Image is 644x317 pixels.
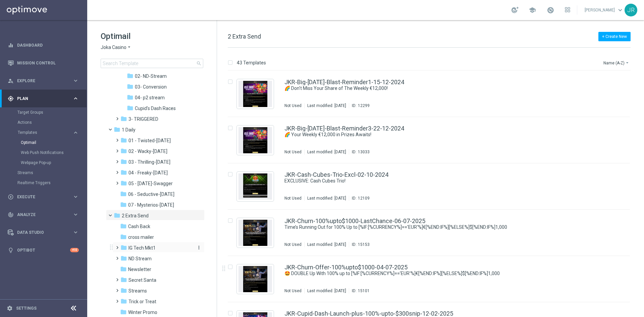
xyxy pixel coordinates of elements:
[305,149,349,155] div: Last modified: [DATE]
[584,5,625,15] a: [PERSON_NAME]keyboard_arrow_down
[17,213,72,217] span: Analyze
[358,242,370,247] div: 15153
[625,4,637,16] div: JR
[126,44,132,51] i: arrow_drop_down
[221,163,643,210] div: Press SPACE to select this row.
[349,288,370,294] div: ID:
[8,96,72,102] div: Plan
[7,60,79,66] button: Mission Control
[8,212,14,218] i: track_changes
[284,218,425,224] a: JKR-Churn-100%upto$1000-LastChance-06-07-2025
[120,233,127,240] i: folder
[221,71,643,117] div: Press SPACE to select this row.
[305,103,349,108] div: Last modified: [DATE]
[598,32,631,41] button: + Create New
[284,131,586,138] a: 🌈 Your Weekly €12,000 in Prizes Awaits!
[284,196,302,201] div: Not Used
[72,229,79,235] i: keyboard_arrow_right
[21,148,87,158] div: Web Push Notifications
[284,270,586,277] a: 🤩 DOUBLE Up With 100% up to [%IF:[%CURRENCY%]=='EUR'%]€[%END:IF%][%ELSE%]$[%END:IF%]1,000
[72,95,79,102] i: keyboard_arrow_right
[127,94,133,101] i: folder
[284,125,404,131] a: JKR-Big-[DATE]-Blast-Reminder3-22-12-2024
[305,288,349,294] div: Last modified: [DATE]
[128,277,156,283] span: Secret Santa
[21,158,87,168] div: Webpage Pop-up
[17,117,87,127] div: Actions
[120,201,127,208] i: folder
[616,6,624,14] span: keyboard_arrow_down
[128,223,150,229] span: Cash Back
[17,79,72,83] span: Explore
[120,137,127,144] i: folder
[17,110,70,115] a: Target Groups
[120,287,127,294] i: folder
[17,130,79,135] button: Templates keyboard_arrow_right
[284,178,602,184] div: EXCLUSIVE: Cash Cubes Trio!
[529,6,536,14] span: school
[8,78,72,84] div: Explore
[16,306,37,310] a: Settings
[17,107,87,117] div: Target Groups
[135,95,165,101] span: 04- p2 stream
[237,60,266,66] p: 43 Templates
[21,160,70,165] a: Webpage Pop-up
[8,194,14,200] i: play_circle_outline
[17,36,79,54] a: Dashboard
[128,191,174,197] span: 06 - Seductive-Sunday
[358,196,370,201] div: 12109
[128,202,174,208] span: 07 - Mysterios-Monday
[101,31,203,42] h1: Optimail
[17,241,70,259] a: Optibot
[128,299,156,305] span: Trick or Treat
[18,130,66,135] span: Templates
[114,126,120,133] i: folder
[284,79,404,85] a: JKR-Big-[DATE]-Blast-Reminder1-15-12-2024
[284,172,388,178] a: JKR-Cash-Cubes-Trio-Excl-02-10-2024
[305,242,349,247] div: Last modified: [DATE]
[284,149,302,155] div: Not Used
[7,78,79,84] div: person_search Explore keyboard_arrow_right
[127,72,133,79] i: folder
[7,212,79,217] button: track_changes Analyze keyboard_arrow_right
[284,224,586,230] a: Time’s Running Out for 100% Up to [%IF:[%CURRENCY%]=='EUR'%]€[%END:IF%][%ELSE%]$[%END:IF%]1,000
[128,234,154,240] span: cross mailer
[128,245,156,251] span: IG Tech Mkt1
[7,96,79,101] div: gps_fixed Plan keyboard_arrow_right
[17,178,87,188] div: Realtime Triggers
[72,194,79,200] i: keyboard_arrow_right
[7,230,79,235] button: Data Studio keyboard_arrow_right
[284,85,602,92] div: 🌈 Don’t Miss Your Share of The Weekly €12,000!
[358,103,370,108] div: 12299
[228,33,261,40] span: 2 Extra Send
[358,288,370,294] div: 15101
[72,211,79,218] i: keyboard_arrow_right
[17,230,72,234] span: Data Studio
[284,224,602,230] div: Time’s Running Out for 100% Up to [%IF:[%CURRENCY%]=='EUR'%]€[%END:IF%][%ELSE%]$[%END:IF%]1,000
[8,194,72,200] div: Execute
[7,194,79,200] button: play_circle_outline Execute keyboard_arrow_right
[17,168,87,178] div: Streams
[8,42,14,48] i: equalizer
[238,81,272,107] img: 12299.jpeg
[349,242,370,247] div: ID:
[349,196,370,201] div: ID:
[120,191,127,197] i: folder
[238,173,272,200] img: 12109.jpeg
[135,73,167,79] span: 02- ND-Stream
[128,159,170,165] span: 03 - Thrilling-Thursday
[128,256,152,262] span: ND Stream
[284,264,408,270] a: JKR-Churn-Offer-100%upto$1000-04-07-2025
[8,241,79,259] div: Optibot
[120,223,127,229] i: folder
[127,105,133,111] i: folder
[101,44,132,51] button: Joka Casino arrow_drop_down
[120,169,127,176] i: folder
[120,309,127,315] i: folder
[128,180,173,187] span: 05 - Saturday-Swagger
[120,180,127,187] i: folder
